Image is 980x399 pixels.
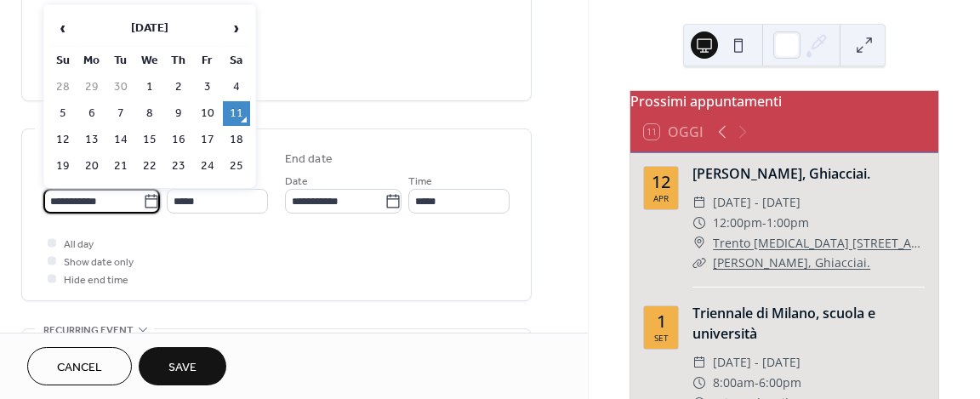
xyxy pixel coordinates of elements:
[657,313,666,330] div: 1
[107,154,134,179] td: 21
[194,75,221,100] td: 3
[165,154,192,179] td: 23
[762,213,766,233] span: -
[78,10,221,47] th: [DATE]
[107,101,134,126] td: 7
[223,75,250,100] td: 4
[713,373,755,393] span: 8:00am
[713,233,925,254] a: Trento [MEDICAL_DATA] [STREET_ADDRESS]
[49,154,77,179] td: 19
[630,91,938,111] div: Prossimi appuntamenti
[692,304,875,343] a: Triennale di Milano, scuola e università
[759,373,801,393] span: 6:00pm
[78,101,105,126] td: 6
[107,48,134,73] th: Tu
[78,154,105,179] td: 20
[136,101,163,126] td: 8
[49,48,77,73] th: Su
[107,180,134,205] td: 28
[165,48,192,73] th: Th
[78,75,105,100] td: 29
[713,192,801,213] span: [DATE] - [DATE]
[223,128,250,152] td: 18
[136,48,163,73] th: We
[136,154,163,179] td: 22
[194,180,221,205] td: 31
[78,48,105,73] th: Mo
[165,128,192,152] td: 16
[692,213,706,233] div: ​
[107,75,134,100] td: 30
[64,236,94,254] span: All day
[408,173,432,191] span: Time
[49,75,77,100] td: 28
[165,101,192,126] td: 9
[78,128,105,152] td: 13
[64,254,134,271] span: Show date only
[136,180,163,205] td: 29
[224,11,249,45] span: ›
[713,352,801,373] span: [DATE] - [DATE]
[194,101,221,126] td: 10
[136,75,163,100] td: 1
[49,180,77,205] td: 26
[755,373,759,393] span: -
[713,254,870,271] a: [PERSON_NAME], Ghiacciai.
[43,322,134,339] span: Recurring event
[78,180,105,205] td: 27
[168,359,197,377] span: Save
[692,253,706,273] div: ​
[49,101,77,126] td: 5
[692,373,706,393] div: ​
[194,48,221,73] th: Fr
[692,192,706,213] div: ​
[653,194,669,202] div: apr
[223,48,250,73] th: Sa
[654,333,669,342] div: set
[652,174,670,191] div: 12
[223,101,250,126] td: 11
[223,180,250,205] td: 1
[194,154,221,179] td: 24
[692,233,706,254] div: ​
[107,128,134,152] td: 14
[50,11,76,45] span: ‹
[692,352,706,373] div: ​
[165,180,192,205] td: 30
[194,128,221,152] td: 17
[57,359,102,377] span: Cancel
[285,173,308,191] span: Date
[713,213,762,233] span: 12:00pm
[136,128,163,152] td: 15
[139,347,226,385] button: Save
[285,151,333,168] div: End date
[27,347,132,385] button: Cancel
[165,75,192,100] td: 2
[766,213,809,233] span: 1:00pm
[49,128,77,152] td: 12
[692,164,870,183] a: [PERSON_NAME], Ghiacciai.
[64,271,128,289] span: Hide end time
[223,154,250,179] td: 25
